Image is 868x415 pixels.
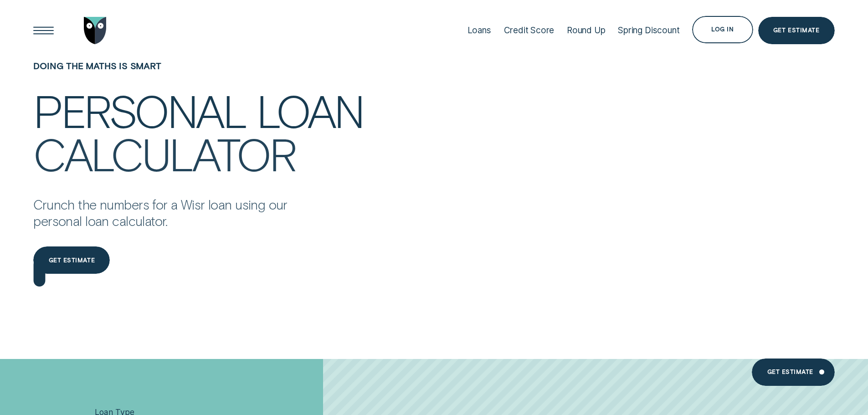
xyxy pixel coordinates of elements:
[692,16,753,43] button: Log in
[84,17,107,44] img: Wisr
[33,196,297,229] p: Crunch the numbers for a Wisr loan using our personal loan calculator.
[33,132,295,174] div: calculator
[33,246,110,274] a: Get estimate
[504,25,555,36] div: Credit Score
[33,89,246,131] div: Personal
[467,25,491,36] div: Loans
[30,17,57,44] button: Open Menu
[752,359,834,386] a: Get estimate
[257,89,364,131] div: loan
[758,17,835,44] a: Get Estimate
[618,25,679,36] div: Spring Discount
[33,88,364,173] h4: Personal loan calculator
[567,25,606,36] div: Round Up
[33,61,364,88] h1: Doing the maths is smart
